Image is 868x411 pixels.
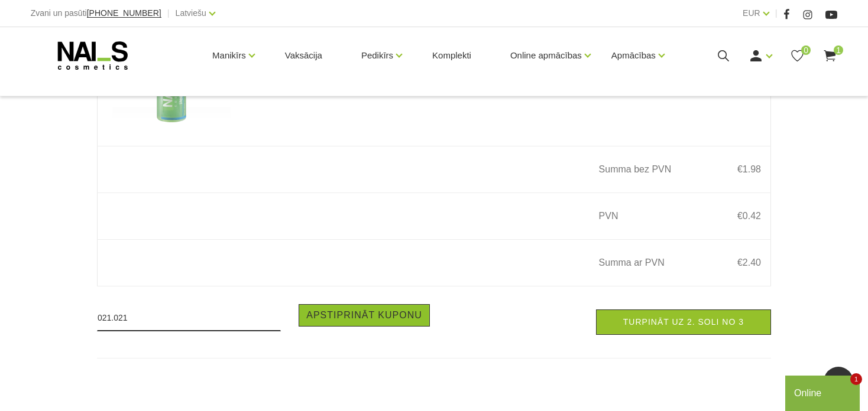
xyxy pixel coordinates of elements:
[775,6,778,21] span: |
[423,27,481,84] a: Komplekti
[743,164,761,174] span: 1.98
[611,32,656,79] a: Apmācības
[87,8,161,18] span: [PHONE_NUMBER]
[743,257,761,268] span: 2.40
[31,6,161,21] div: Zvani un pasūti
[584,146,714,193] td: Summa bez PVN
[276,27,332,84] a: Vaksācija
[596,309,771,335] a: Turpināt uz 2. soli no 3
[822,48,837,63] a: 1
[801,45,811,55] span: 0
[176,6,206,20] a: Latviešu
[743,211,761,221] span: 0.42
[743,6,760,20] a: EUR
[361,32,393,79] a: Pedikīrs
[785,373,862,411] iframe: chat widget
[87,9,161,18] a: [PHONE_NUMBER]
[299,304,430,327] button: Apstiprināt kuponu
[167,6,170,21] span: |
[584,240,714,286] td: Summa ar PVN
[790,48,805,63] a: 0
[510,32,582,79] a: Online apmācības
[97,304,281,331] input: Atlaides vai dāvanu kartes kodi
[737,257,743,268] span: €
[834,45,843,55] span: 1
[737,164,743,174] span: €
[737,211,743,221] span: €
[212,32,246,79] a: Manikīrs
[584,193,714,240] td: PVN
